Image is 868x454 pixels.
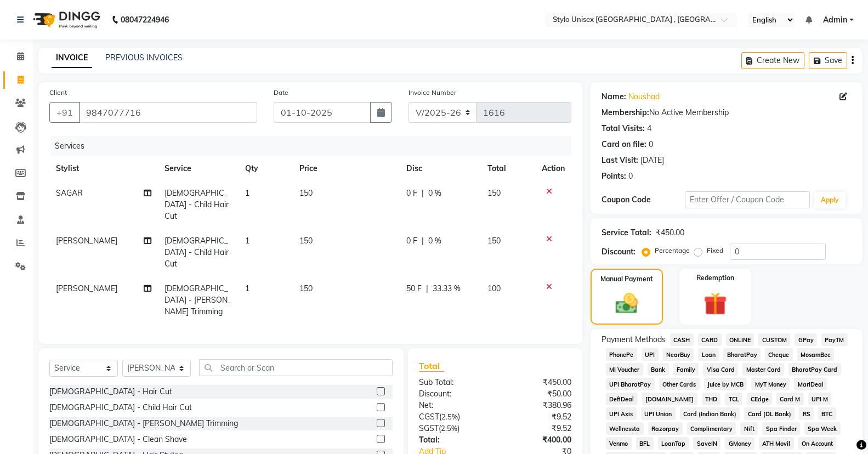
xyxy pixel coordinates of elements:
span: Other Cards [659,378,700,390]
div: Sub Total: [411,377,495,388]
span: MyT Money [751,378,790,390]
div: [DEMOGRAPHIC_DATA] - Hair Cut [49,386,172,398]
span: RS [799,407,814,420]
span: Venmo [606,437,632,450]
span: 1 [245,236,249,246]
div: Discount: [602,246,636,258]
input: Search or Scan [199,359,393,376]
div: ₹450.00 [495,377,580,388]
span: ONLINE [726,333,754,346]
span: 150 [487,236,501,246]
th: Stylist [49,156,158,181]
span: Family [673,363,699,376]
label: Fixed [707,246,723,256]
span: TCL [725,393,742,405]
span: 0 % [428,235,441,247]
div: Points: [602,171,626,182]
div: ₹9.52 [495,423,580,434]
span: SAGAR [56,188,83,198]
span: UPI Union [641,407,676,420]
span: LoanTap [658,437,689,450]
span: BharatPay Card [788,363,841,376]
div: Membership: [602,107,649,118]
div: [DATE] [640,155,664,166]
span: Razorpay [648,422,683,435]
button: Save [809,52,847,69]
span: Total [419,360,444,372]
span: PhonePe [606,348,637,361]
div: Discount: [411,388,495,400]
span: | [422,235,424,247]
div: [DEMOGRAPHIC_DATA] - Clean Shave [49,434,187,445]
span: [PERSON_NAME] [56,236,117,246]
span: UPI [642,348,659,361]
div: No Active Membership [602,107,852,118]
th: Qty [239,156,292,181]
span: PayTM [821,333,848,346]
span: Spa Week [804,422,841,435]
a: PREVIOUS INVOICES [105,53,183,63]
span: THD [702,393,721,405]
img: _gift.svg [696,290,734,318]
span: 1 [245,188,249,198]
div: Card on file: [602,139,646,150]
label: Date [274,88,288,98]
span: Complimentary [687,422,736,435]
div: Last Visit: [602,155,638,166]
span: BFL [636,437,654,450]
span: Wellnessta [606,422,644,435]
input: Search by Name/Mobile/Email/Code [79,102,257,123]
span: 50 F [406,283,422,294]
th: Service [158,156,239,181]
span: CUSTOM [758,333,790,346]
div: 4 [647,123,651,134]
div: ( ) [411,423,495,434]
span: CEdge [747,393,772,405]
span: Loan [698,348,719,361]
span: BTC [818,407,836,420]
span: ATH Movil [759,437,794,450]
span: CASH [670,333,694,346]
div: Name: [602,91,626,103]
label: Percentage [655,246,690,256]
div: ₹9.52 [495,411,580,423]
span: UPI M [808,393,832,405]
img: logo [28,4,103,35]
span: Payment Methods [602,334,666,345]
div: ₹400.00 [495,434,580,446]
span: 100 [487,283,501,293]
span: 150 [299,283,313,293]
div: Service Total: [602,227,651,239]
div: Total: [411,434,495,446]
span: 2.5% [441,424,457,433]
span: 2.5% [441,412,458,421]
span: SaveIN [693,437,721,450]
button: Apply [814,192,846,208]
a: INVOICE [52,48,92,68]
span: 150 [299,188,313,198]
span: CARD [698,333,722,346]
span: 0 % [428,188,441,199]
span: UPI Axis [606,407,637,420]
img: _cash.svg [609,291,645,316]
div: [DEMOGRAPHIC_DATA] - Child Hair Cut [49,402,192,413]
span: | [426,283,428,294]
div: ₹450.00 [656,227,684,239]
span: GPay [795,333,817,346]
span: [DEMOGRAPHIC_DATA] - Child Hair Cut [164,188,229,221]
label: Client [49,88,67,98]
span: Cheque [765,348,793,361]
span: | [422,188,424,199]
div: [DEMOGRAPHIC_DATA] - [PERSON_NAME] Trimming [49,418,238,429]
span: Nift [740,422,758,435]
div: Net: [411,400,495,411]
span: Visa Card [703,363,738,376]
div: Services [50,136,580,156]
a: Noushad [628,91,660,103]
span: Master Card [742,363,784,376]
th: Total [481,156,535,181]
label: Redemption [696,273,734,283]
span: 33.33 % [433,283,461,294]
input: Enter Offer / Coupon Code [685,191,810,208]
span: 150 [487,188,501,198]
